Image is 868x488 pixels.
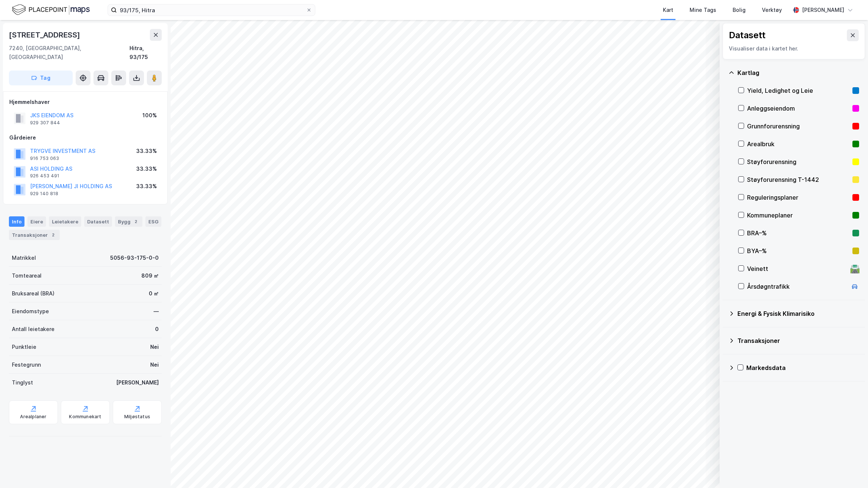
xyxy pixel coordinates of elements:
[27,216,46,227] div: Eiere
[141,271,159,280] div: 809 ㎡
[12,360,41,369] div: Festegrunn
[124,414,150,420] div: Miljøstatus
[12,307,49,316] div: Eiendomstype
[116,378,159,387] div: [PERSON_NAME]
[690,6,716,14] div: Mine Tags
[747,282,847,291] div: Årsdøgntrafikk
[136,147,157,155] div: 33.33%
[747,264,847,273] div: Veinett
[84,216,112,227] div: Datasett
[747,193,849,202] div: Reguleringsplaner
[155,325,159,334] div: 0
[762,6,782,14] div: Verktøy
[747,246,849,255] div: BYA–%
[9,98,161,107] div: Hjemmelshaver
[154,307,159,316] div: —
[136,182,157,191] div: 33.33%
[747,157,849,166] div: Støyforurensning
[850,264,860,274] div: 🛣️
[831,452,868,488] div: Kontrollprogram for chat
[9,216,24,227] div: Info
[737,68,859,77] div: Kartlag
[69,414,101,420] div: Kommunekart
[150,343,159,351] div: Nei
[117,4,306,16] input: Søk på adresse, matrikkel, gårdeiere, leietakere eller personer
[747,229,849,238] div: BRA–%
[49,231,57,239] div: 2
[145,216,161,227] div: ESG
[12,253,36,262] div: Matrikkel
[747,104,849,113] div: Anleggseiendom
[115,216,142,227] div: Bygg
[747,211,849,220] div: Kommuneplaner
[30,191,58,197] div: 929 140 818
[30,155,59,161] div: 916 753 063
[142,111,157,120] div: 100%
[12,343,36,351] div: Punktleie
[129,44,162,62] div: Hitra, 93/175
[30,173,59,179] div: 926 453 491
[20,414,46,420] div: Arealplaner
[729,29,766,41] div: Datasett
[30,120,60,126] div: 929 307 844
[737,309,859,318] div: Energi & Fysisk Klimarisiko
[12,378,33,387] div: Tinglyst
[150,360,159,369] div: Nei
[12,325,55,334] div: Antall leietakere
[747,86,849,95] div: Yield, Ledighet og Leie
[746,363,859,372] div: Markedsdata
[663,6,673,14] div: Kart
[9,44,129,62] div: 7240, [GEOGRAPHIC_DATA], [GEOGRAPHIC_DATA]
[733,6,746,14] div: Bolig
[132,218,139,225] div: 2
[747,122,849,131] div: Grunnforurensning
[747,175,849,184] div: Støyforurensning T-1442
[12,289,55,298] div: Bruksareal (BRA)
[802,6,844,14] div: [PERSON_NAME]
[9,29,82,41] div: [STREET_ADDRESS]
[49,216,81,227] div: Leietakere
[9,133,161,142] div: Gårdeiere
[149,289,159,298] div: 0 ㎡
[12,3,90,16] img: logo.f888ab2527a4732fd821a326f86c7f29.svg
[12,271,42,280] div: Tomteareal
[110,253,159,262] div: 5056-93-175-0-0
[831,452,868,488] iframe: Chat Widget
[729,44,859,53] div: Visualiser data i kartet her.
[747,140,849,148] div: Arealbruk
[9,71,73,85] button: Tag
[737,336,859,345] div: Transaksjoner
[136,164,157,173] div: 33.33%
[9,230,60,240] div: Transaksjoner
